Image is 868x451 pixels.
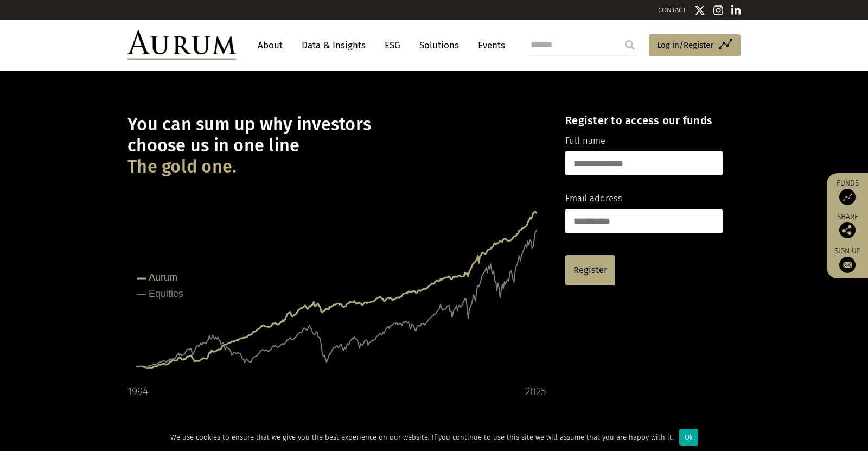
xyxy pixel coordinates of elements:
[565,134,605,148] label: Full name
[619,34,641,56] input: Submit
[525,383,546,400] div: 2025
[149,272,177,283] tspan: Aurum
[731,5,741,16] img: Linkedin icon
[379,35,406,55] a: ESG
[565,255,615,285] a: Register
[127,383,148,400] div: 1994
[658,6,686,14] a: CONTACT
[649,34,741,57] a: Log in/Register
[565,192,622,206] label: Email address
[657,39,713,52] span: Log in/Register
[713,5,723,16] img: Instagram icon
[252,35,288,55] a: About
[414,35,464,55] a: Solutions
[127,114,546,177] h1: You can sum up why investors choose us in one line
[127,30,236,60] img: Aurum
[832,179,863,205] a: Funds
[679,429,698,446] div: Ok
[149,288,183,299] tspan: Equities
[296,35,371,55] a: Data & Insights
[694,5,705,16] img: Twitter icon
[473,35,505,55] a: Events
[832,246,863,273] a: Sign up
[839,189,856,205] img: Access Funds
[839,257,856,273] img: Sign up to our newsletter
[832,213,863,238] div: Share
[127,156,237,177] span: The gold one.
[565,114,723,127] h4: Register to access our funds
[839,222,856,238] img: Share this post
